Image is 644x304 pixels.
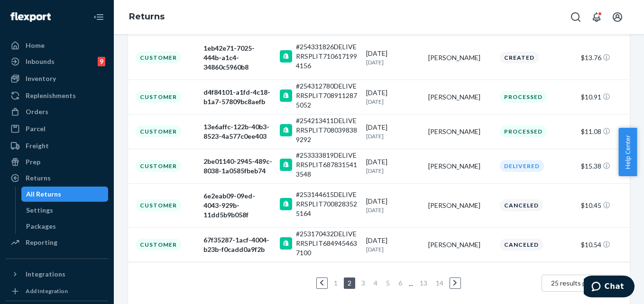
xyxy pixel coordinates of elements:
div: 2be01140-2945-489c-8038-1a0585fbeb74 [203,157,272,176]
div: Customer [136,239,181,250]
a: Packages [21,219,109,234]
td: $10.54 [577,227,630,262]
div: Freight [26,141,49,151]
li: ... [408,277,414,289]
div: Prep [26,157,40,167]
p: [DATE] [366,98,421,106]
div: #254331826DELIVERRSPLIT7106171994156 [296,42,358,71]
a: Page 6 [396,279,404,287]
div: d4f84101-a1fd-4c18-b1a7-57809bc8aefb [203,88,272,107]
div: Inbounds [26,57,55,66]
a: Page 14 [434,279,445,287]
a: Page 2 is your current page [346,279,353,287]
a: Page 3 [359,279,367,287]
div: Customer [136,125,181,137]
a: Parcel [6,121,108,136]
a: Page 13 [418,279,429,287]
div: [PERSON_NAME] [428,127,492,136]
div: [PERSON_NAME] [428,161,492,171]
div: #254213411DELIVERRSPLIT7080398389292 [296,116,358,144]
div: #253144615DELIVERRSPLIT7008283525164 [296,190,358,218]
button: Help Center [618,128,637,176]
p: [DATE] [366,167,421,175]
span: 25 results per page [551,279,608,287]
div: Integrations [26,269,65,279]
td: $10.45 [577,183,630,227]
iframe: Opens a widget where you can chat to one of our agents [584,276,635,299]
p: [DATE] [366,132,421,140]
div: #253170432DELIVERRSPLIT6849454637100 [296,229,358,258]
div: [DATE] [366,123,421,140]
a: Home [6,38,108,53]
div: Processed [500,91,547,103]
div: [PERSON_NAME] [428,92,492,102]
div: 6e2eab09-09ed-4043-929b-11dd5b9b058f [203,191,272,220]
div: Customer [136,199,181,211]
a: Settings [21,203,109,218]
div: Reporting [26,238,57,247]
a: Returns [129,11,165,22]
div: Inventory [26,74,56,83]
a: Orders [6,104,108,119]
div: [DATE] [366,236,421,253]
div: #254312780DELIVERRSPLIT7089112875052 [296,81,358,110]
div: Customer [136,91,181,103]
a: Inventory [6,71,108,86]
div: Add Integration [26,287,68,295]
div: [DATE] [366,197,421,214]
div: 67f35287-1acf-4004-b23b-f0cadd0a9f2b [203,235,272,254]
td: $10.91 [577,80,630,114]
p: [DATE] [366,58,421,66]
div: [DATE] [366,88,421,106]
a: Returns [6,170,108,186]
div: [DATE] [366,49,421,66]
button: Open account menu [608,8,627,27]
div: Home [26,41,45,50]
div: Replenishments [26,91,76,100]
p: [DATE] [366,245,421,253]
div: [PERSON_NAME] [428,53,492,63]
div: Packages [26,222,56,231]
a: Page 5 [384,279,392,287]
p: [DATE] [366,206,421,214]
div: Parcel [26,124,46,134]
td: $15.38 [577,149,630,183]
a: Page 4 [372,279,379,287]
div: Canceled [500,199,543,211]
div: Settings [26,206,53,215]
div: [PERSON_NAME] [428,201,492,210]
div: 1eb42e71-7025-444b-a1c4-34860c5960b8 [203,44,272,72]
div: Customer [136,160,181,172]
a: Inbounds9 [6,54,108,69]
div: Delivered [500,160,544,172]
td: $11.08 [577,114,630,149]
div: Returns [26,173,51,183]
a: Add Integration [6,286,108,297]
div: Created [500,52,539,63]
td: $13.76 [577,36,630,80]
button: Close Navigation [89,8,108,27]
div: [PERSON_NAME] [428,240,492,250]
a: All Returns [21,187,109,202]
div: Canceled [500,239,543,250]
a: Page 1 [332,279,340,287]
a: Reporting [6,235,108,250]
div: 13e6affc-122b-40b3-8523-4a577c0ee403 [203,122,272,141]
div: Processed [500,125,547,137]
a: Prep [6,154,108,170]
button: Integrations [6,267,108,282]
button: Open Search Box [566,8,585,27]
div: Customer [136,52,181,63]
img: Flexport logo [10,12,51,22]
button: Open notifications [587,8,606,27]
div: All Returns [26,189,61,199]
a: Freight [6,138,108,153]
ol: breadcrumbs [121,3,172,31]
div: 9 [98,57,105,66]
div: #253333819DELIVERRSPLIT6878315413548 [296,151,358,179]
div: Orders [26,107,48,116]
div: [DATE] [366,157,421,175]
a: Replenishments [6,88,108,103]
